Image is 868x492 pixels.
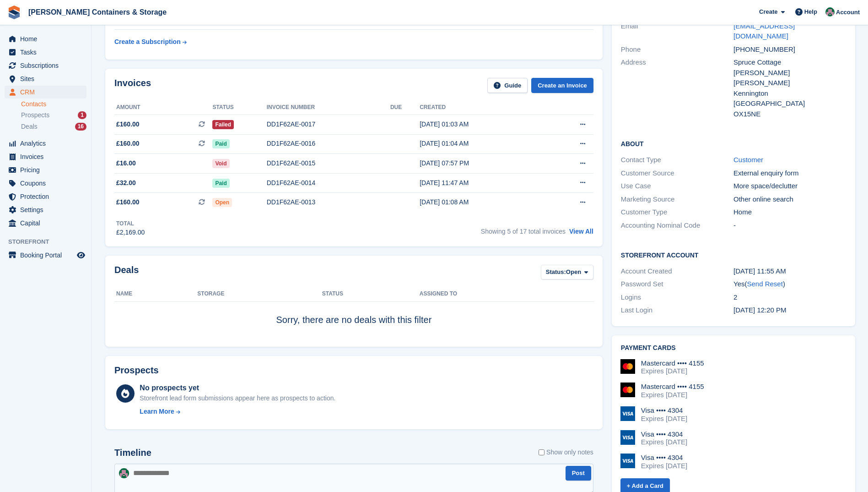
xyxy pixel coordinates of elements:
[21,110,86,120] a: Prospects 1
[420,139,545,148] div: [DATE] 01:04 AM
[390,100,420,115] th: Due
[621,220,733,231] div: Accounting Nominal Code
[20,203,75,216] span: Settings
[21,100,86,109] a: Contacts
[733,279,846,290] div: Yes
[621,344,846,352] h2: Payment cards
[5,249,86,262] a: menu
[733,98,846,109] div: [GEOGRAPHIC_DATA]
[836,8,860,17] span: Account
[21,111,49,120] span: Prospects
[733,44,846,55] div: [PHONE_NUMBER]
[733,88,846,99] div: Kennington
[20,217,75,230] span: Capital
[641,438,687,446] div: Expires [DATE]
[641,462,687,470] div: Expires [DATE]
[733,156,763,164] a: Customer
[481,228,566,235] span: Showing 5 of 17 total invoices
[116,219,145,228] div: Total
[620,406,635,421] img: Visa Logo
[546,268,566,277] span: Status:
[20,86,75,98] span: CRM
[114,448,151,458] h2: Timeline
[5,46,86,59] a: menu
[825,7,835,16] img: Julia Marcham
[641,383,704,391] div: Mastercard •••• 4155
[733,194,846,205] div: Other online search
[25,5,170,20] a: [PERSON_NAME] Containers & Storage
[539,448,545,457] input: Show only notes
[744,280,785,288] span: ( )
[20,46,75,59] span: Tasks
[531,78,593,93] a: Create an Invoice
[420,287,593,301] th: Assigned to
[733,306,787,314] time: 2024-09-19 11:20:57 UTC
[641,454,687,462] div: Visa •••• 4304
[621,57,733,119] div: Address
[621,44,733,55] div: Phone
[621,250,846,259] h2: Storefront Account
[641,391,704,399] div: Expires [DATE]
[420,178,545,188] div: [DATE] 11:47 AM
[20,59,75,72] span: Subscriptions
[733,266,846,277] div: [DATE] 11:55 AM
[20,150,75,163] span: Invoices
[119,468,129,478] img: Julia Marcham
[78,111,86,119] div: 1
[5,33,86,45] a: menu
[5,72,86,85] a: menu
[5,150,86,163] a: menu
[75,250,86,261] a: Preview store
[212,139,229,148] span: Paid
[733,168,846,179] div: External enquiry form
[733,207,846,218] div: Home
[620,359,635,374] img: Mastercard Logo
[114,100,212,115] th: Amount
[5,217,86,230] a: menu
[20,249,75,262] span: Booking Portal
[487,78,528,93] a: Guide
[116,197,140,207] span: £160.00
[212,159,229,168] span: Void
[733,57,846,68] div: Spruce Cottage
[114,365,159,376] h2: Prospects
[621,155,733,165] div: Contact Type
[733,109,846,120] div: OX15NE
[5,203,86,216] a: menu
[420,120,545,129] div: [DATE] 01:03 AM
[5,59,86,72] a: menu
[5,86,86,98] a: menu
[733,292,846,303] div: 2
[20,190,75,203] span: Protection
[620,430,635,445] img: Visa Logo
[641,406,687,415] div: Visa •••• 4304
[539,448,593,457] label: Show only notes
[267,120,390,129] div: DD1F62AE-0017
[8,237,91,246] span: Storefront
[733,181,846,191] div: More space/declutter
[114,37,181,47] div: Create a Subscription
[212,179,229,188] span: Paid
[759,7,777,16] span: Create
[733,68,846,88] div: [PERSON_NAME] [PERSON_NAME]
[140,407,335,416] a: Learn More
[322,287,420,301] th: Status
[212,198,232,207] span: Open
[75,123,86,131] div: 16
[20,72,75,85] span: Sites
[621,168,733,179] div: Customer Source
[20,164,75,176] span: Pricing
[804,7,817,16] span: Help
[267,100,390,115] th: Invoice number
[621,266,733,277] div: Account Created
[420,159,545,168] div: [DATE] 07:57 PM
[420,100,545,115] th: Created
[620,383,635,397] img: Mastercard Logo
[212,120,234,129] span: Failed
[621,21,733,42] div: Email
[5,177,86,190] a: menu
[541,265,593,280] button: Status: Open
[140,383,335,394] div: No prospects yet
[267,159,390,168] div: DD1F62AE-0015
[641,415,687,423] div: Expires [DATE]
